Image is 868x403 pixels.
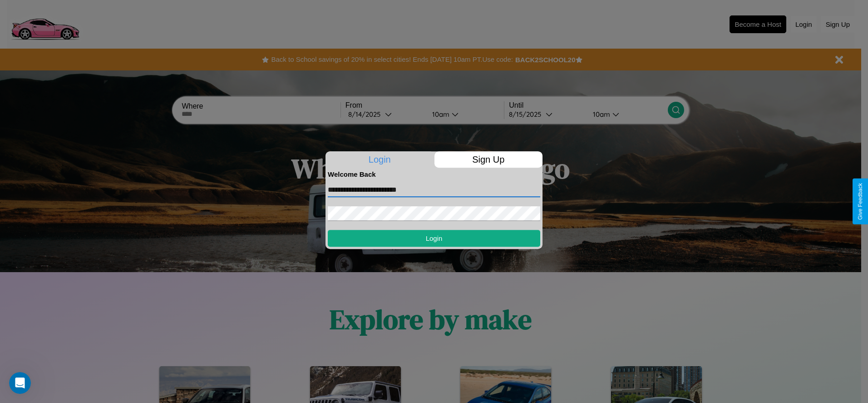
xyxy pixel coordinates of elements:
[328,170,540,178] h4: Welcome Back
[857,183,863,220] div: Give Feedback
[9,372,31,394] iframe: Intercom live chat
[434,151,543,168] p: Sign Up
[328,230,540,247] button: Login
[325,151,434,168] p: Login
